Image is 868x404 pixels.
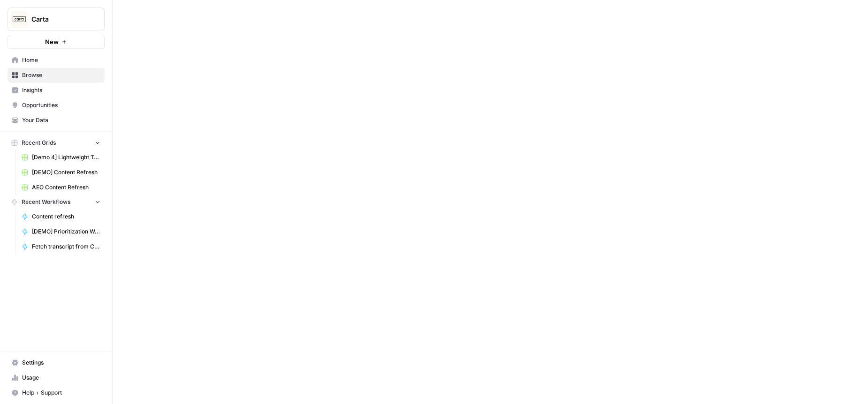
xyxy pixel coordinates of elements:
a: Your Data [8,113,105,128]
span: AEO Content Refresh [32,183,100,192]
a: Fetch transcript from Chorus [17,239,105,254]
button: Recent Workflows [8,195,105,209]
span: Insights [22,86,100,94]
a: Settings [8,355,105,370]
span: Browse [22,71,100,79]
a: Usage [8,370,105,385]
a: Home [8,53,105,68]
span: Recent Workflows [22,198,70,206]
button: Workspace: Carta [8,8,105,31]
span: Carta [31,15,88,24]
a: [Demo 4] Lightweight Topic Prioritization Grid [17,150,105,165]
span: Settings [22,358,100,367]
span: [DEMO] Content Refresh [32,168,100,177]
a: [DEMO] Content Refresh [17,165,105,180]
span: New [45,37,59,47]
button: Help + Support [8,385,105,400]
span: [Demo 4] Lightweight Topic Prioritization Grid [32,153,100,162]
span: Recent Grids [22,139,56,147]
a: Opportunities [8,98,105,113]
span: [DEMO] Prioritization Workflow for creation [32,227,100,236]
span: Help + Support [22,388,100,397]
span: Your Data [22,116,100,124]
span: Home [22,56,100,64]
span: Content refresh [32,212,100,221]
span: Fetch transcript from Chorus [32,242,100,251]
button: Recent Grids [8,136,105,150]
a: Content refresh [17,209,105,224]
img: Carta Logo [11,11,28,28]
span: Opportunities [22,101,100,109]
button: New [8,35,105,49]
a: Browse [8,68,105,83]
a: [DEMO] Prioritization Workflow for creation [17,224,105,239]
a: AEO Content Refresh [17,180,105,195]
span: Usage [22,373,100,382]
a: Insights [8,83,105,98]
